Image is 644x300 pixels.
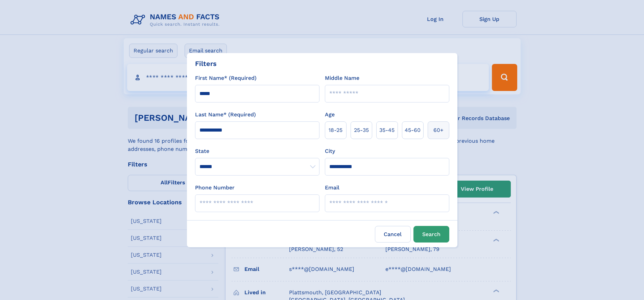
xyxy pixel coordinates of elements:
[413,226,449,243] button: Search
[195,111,256,119] label: Last Name* (Required)
[375,226,411,243] label: Cancel
[405,126,421,134] span: 45‑60
[195,74,257,82] label: First Name* (Required)
[325,147,335,155] label: City
[329,126,342,134] span: 18‑25
[195,184,235,192] label: Phone Number
[354,126,369,134] span: 25‑35
[195,147,319,155] label: State
[433,126,444,134] span: 60+
[325,111,335,119] label: Age
[195,59,217,69] div: Filters
[325,74,359,82] label: Middle Name
[325,184,339,192] label: Email
[379,126,395,134] span: 35‑45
